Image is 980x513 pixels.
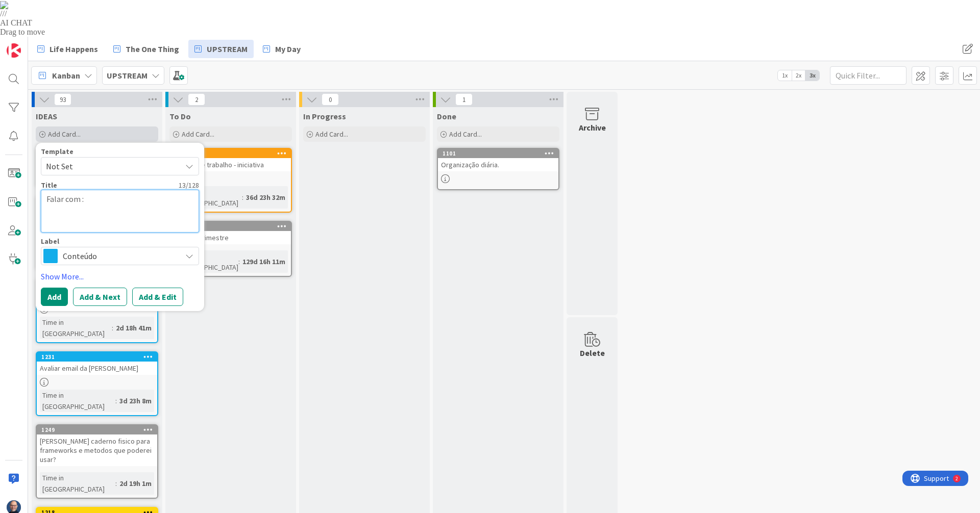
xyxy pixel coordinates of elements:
div: 1047 [175,223,291,230]
div: 1101 [438,149,558,158]
span: 2 [188,93,205,106]
div: Archive [579,121,606,134]
div: Time in [GEOGRAPHIC_DATA] [40,390,115,412]
textarea: Falar com : [41,190,199,233]
div: 36d 23h 32m [243,192,288,203]
a: 1101Organização diária. [437,148,559,190]
a: My Day [257,40,307,58]
div: 1101 [443,150,558,157]
span: Add Card... [449,130,482,139]
a: UPSTREAM [188,40,254,58]
span: Conteúdo [63,249,176,263]
span: My Day [275,43,301,55]
span: Support [21,2,46,14]
div: 1249 [41,426,157,433]
span: 3x [805,70,819,81]
span: In Progress [303,111,346,121]
span: Kanban [52,69,80,82]
div: 1231 [37,352,157,362]
span: Life Happens [50,43,98,55]
div: Time in [GEOGRAPHIC_DATA] [40,472,115,495]
b: UPSTREAM [107,70,148,81]
a: 1231Avaliar email da [PERSON_NAME]Time in [GEOGRAPHIC_DATA]:3d 23h 8m [36,351,158,416]
span: 1x [778,70,792,81]
div: 2d 19h 1m [117,478,154,489]
div: [PERSON_NAME] caderno fisico para frameworks e metodos que poderei usar? [37,434,157,466]
span: To Do [169,111,191,121]
span: 93 [54,93,71,106]
div: 3d 23h 8m [117,395,154,406]
div: Time in [GEOGRAPHIC_DATA] [174,186,242,209]
span: : [115,395,117,406]
div: 1205 [170,149,291,158]
div: GEstão de trabalho - iniciativa [170,158,291,171]
a: 1205GEstão de trabalho - iniciativaTime in [GEOGRAPHIC_DATA]:36d 23h 32m [169,148,292,213]
div: Avaliar email da [PERSON_NAME] [37,362,157,375]
div: Organização diária. [438,158,558,171]
a: Life Happens [31,40,104,58]
span: Template [41,148,73,155]
span: UPSTREAM [207,43,248,55]
span: : [242,192,243,203]
button: Add [41,288,68,306]
span: IDEAS [36,111,57,121]
label: Title [41,181,57,190]
div: 1249[PERSON_NAME] caderno fisico para frameworks e metodos que poderei usar? [37,425,157,466]
div: 129d 16h 11m [240,256,288,267]
span: 0 [322,93,339,106]
span: 2x [792,70,805,81]
a: 1249[PERSON_NAME] caderno fisico para frameworks e metodos que poderei usar?Time in [GEOGRAPHIC_D... [36,424,158,499]
div: Time in [GEOGRAPHIC_DATA] [40,317,112,339]
div: 2d 18h 41m [113,322,154,334]
span: Label [41,238,59,245]
a: 1250Delegation CanvasTime in [GEOGRAPHIC_DATA]:2d 18h 41m [36,278,158,343]
span: Done [437,111,456,121]
div: 1249 [37,425,157,434]
div: 2 [53,4,56,12]
a: Show More... [41,270,199,283]
div: Time in [GEOGRAPHIC_DATA] [174,250,238,273]
input: Quick Filter... [830,66,906,85]
span: Add Card... [182,130,214,139]
div: 1231 [41,353,157,361]
div: Analizar Trimestre [170,231,291,244]
span: 1 [455,93,473,106]
span: Add Card... [315,130,348,139]
div: 1101Organização diária. [438,149,558,171]
div: 1231Avaliar email da [PERSON_NAME] [37,352,157,375]
span: : [238,256,240,267]
a: 1047Analizar TrimestreTime in [GEOGRAPHIC_DATA]:129d 16h 11m [169,221,292,277]
span: Not Set [46,160,174,173]
button: Add & Edit [132,288,183,306]
div: 13 / 128 [60,181,199,190]
div: 1205 [175,150,291,157]
div: 1047 [170,222,291,231]
a: The One Thing [107,40,185,58]
img: Visit kanbanzone.com [7,43,21,58]
span: Add Card... [48,130,81,139]
span: The One Thing [126,43,179,55]
div: 1047Analizar Trimestre [170,222,291,244]
span: : [115,478,117,489]
div: 1205GEstão de trabalho - iniciativa [170,149,291,171]
button: Add & Next [73,288,127,306]
div: Delete [580,347,605,359]
span: : [112,322,113,334]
